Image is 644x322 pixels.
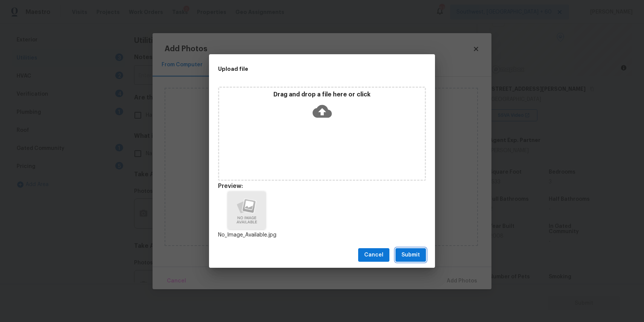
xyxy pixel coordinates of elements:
span: Cancel [364,250,383,260]
button: Cancel [358,248,389,262]
span: Submit [401,250,420,260]
p: No_Image_Available.jpg [218,231,275,239]
h2: Upload file [218,65,392,73]
img: Z [228,191,266,229]
p: Drag and drop a file here or click [219,91,425,99]
button: Submit [395,248,426,262]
